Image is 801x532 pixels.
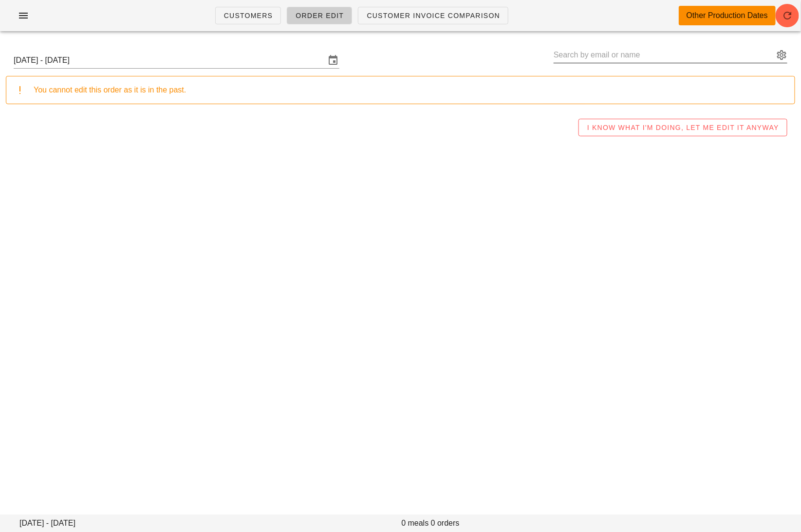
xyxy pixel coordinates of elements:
button: appended action [776,49,787,61]
span: Order Edit [295,12,344,19]
span: You cannot edit this order as it is in the past. [34,86,186,94]
div: Other Production Dates [687,10,768,21]
span: I KNOW WHAT I'M DOING, LET ME EDIT IT ANYWAY [587,124,779,131]
span: Customer Invoice Comparison [366,12,500,19]
button: I KNOW WHAT I'M DOING, LET ME EDIT IT ANYWAY [578,119,787,136]
input: Search by email or name [554,47,774,63]
a: Customers [215,7,281,24]
span: Customers [224,12,273,19]
a: Customer Invoice Comparison [358,7,508,24]
a: Order Edit [287,7,352,24]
